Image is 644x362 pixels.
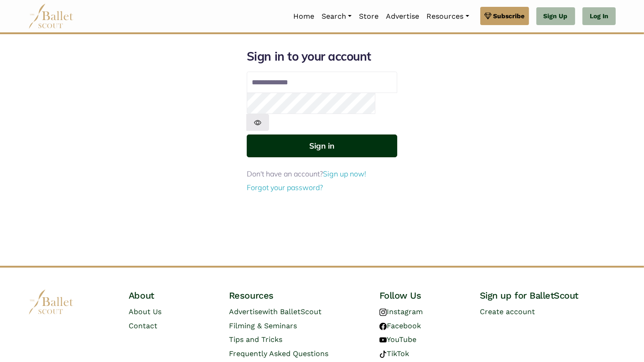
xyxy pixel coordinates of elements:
h4: Resources [229,290,365,301]
h4: About [129,290,214,301]
p: Don't have an account? [247,168,397,180]
a: About Us [129,307,161,316]
a: Sign Up [536,7,575,26]
a: Log In [582,7,616,26]
img: logo [28,290,74,315]
h1: Sign in to your account [247,49,397,64]
h4: Sign up for BalletScout [480,290,616,301]
a: Create account [480,307,535,316]
img: instagram logo [379,309,387,316]
a: Instagram [379,307,423,316]
a: Frequently Asked Questions [229,349,328,358]
a: Subscribe [480,7,529,25]
img: tiktok logo [379,351,387,358]
span: Subscribe [493,11,525,21]
a: Store [355,7,382,26]
a: Filming & Seminars [229,321,297,330]
a: Advertisewith BalletScout [229,307,322,316]
a: Tips and Tricks [229,335,282,344]
a: Sign up now! [323,169,366,178]
img: youtube logo [379,336,387,344]
a: Advertise [382,7,423,26]
a: Home [290,7,318,26]
img: facebook logo [379,323,387,330]
img: gem.svg [484,11,492,21]
a: YouTube [379,335,416,344]
a: Facebook [379,321,421,330]
a: Forgot your password? [247,183,323,192]
a: TikTok [379,349,409,358]
h4: Follow Us [379,290,465,301]
span: with BalletScout [262,307,322,316]
button: Sign in [247,134,397,157]
a: Resources [423,7,473,26]
a: Contact [129,321,157,330]
a: Search [318,7,355,26]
